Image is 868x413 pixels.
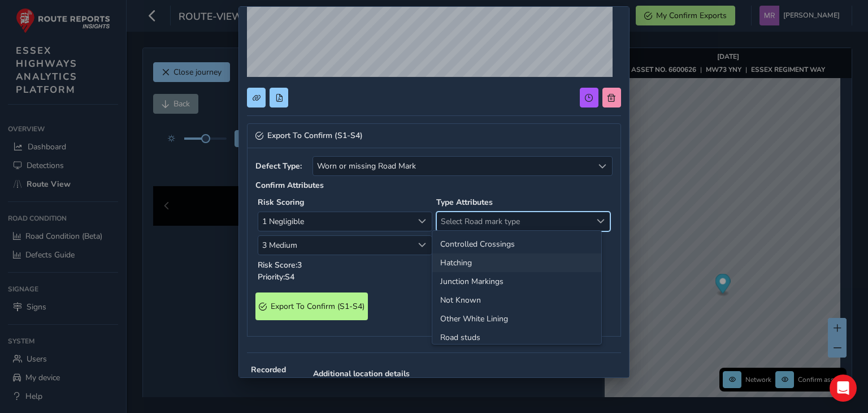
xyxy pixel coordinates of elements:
[432,272,601,291] li: Junction Markings
[258,197,304,208] strong: Risk Scoring
[593,157,612,175] div: Select a type
[247,148,620,337] div: Collapse
[255,292,368,320] button: Export To Confirm (S1-S4)
[830,375,857,402] div: Open Intercom Messenger
[313,157,593,175] span: Worn or missing Road Mark
[251,364,297,375] strong: Recorded
[271,301,364,312] span: Export To Confirm (S1-S4)
[432,328,601,347] li: Road studs
[255,180,324,191] strong: Confirm Attributes
[267,132,363,140] span: Export To Confirm (S1-S4)
[437,212,592,231] span: Select Road mark type
[413,212,432,231] div: Consequence
[591,212,610,231] div: Select Road mark type
[432,291,601,309] li: Not Known
[247,123,620,148] a: Collapse
[258,259,432,271] p: Risk Score: 3
[258,212,413,231] span: 1 Negligible
[258,271,432,283] p: Priority: S4
[432,309,601,328] li: Other White Lining
[432,253,601,272] li: Hatching
[413,236,432,255] div: Likelihood
[436,197,493,208] strong: Type Attributes
[258,236,413,255] span: 3 Medium
[255,161,309,171] strong: Defect Type:
[313,368,613,379] strong: Additional location details
[432,235,601,253] li: Controlled Crossings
